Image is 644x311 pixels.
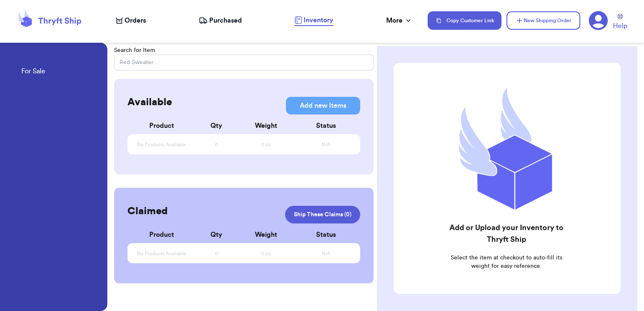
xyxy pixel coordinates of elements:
[322,251,330,257] span: N/A
[261,142,271,148] span: 0 oz
[137,142,186,148] span: No Products Available
[234,230,299,240] div: Weight
[127,96,172,109] h2: Available
[215,142,218,148] span: 0
[21,66,45,78] a: For Sale
[428,11,501,30] button: Copy Customer Link
[134,230,189,240] div: Product
[137,251,186,257] span: No Products Available
[286,97,360,114] button: Add new Items
[189,230,244,240] div: Qty
[215,251,218,257] span: 0
[613,14,627,31] a: Help
[322,142,330,148] span: N/A
[209,16,242,26] span: Purchased
[443,222,570,245] h2: Add or Upload your Inventory to Thryft Ship
[299,230,353,240] div: Status
[116,16,146,26] a: Orders
[294,15,333,26] a: Inventory
[134,121,189,131] div: Product
[285,206,360,223] a: Ship These Claims (0)
[234,121,299,131] div: Weight
[443,254,570,270] p: Select the item at checkout to auto-fill its weight for easy reference.
[189,121,244,131] div: Qty
[386,16,413,26] div: More
[304,15,333,25] span: Inventory
[125,16,146,26] span: Orders
[127,205,168,218] h2: Claimed
[299,121,353,131] div: Status
[506,11,580,30] button: New Shipping Order
[261,251,271,257] span: 0 oz
[199,16,242,26] a: Purchased
[613,21,627,31] span: Help
[114,46,374,54] p: Search for Item
[114,54,374,70] input: Red Sweater...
